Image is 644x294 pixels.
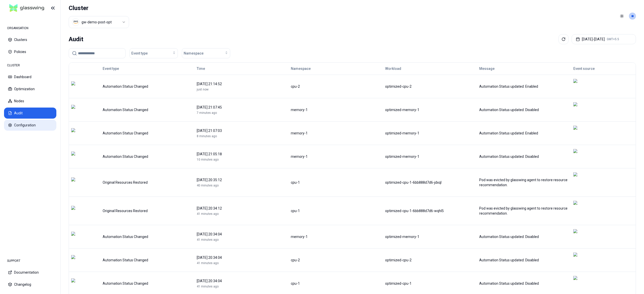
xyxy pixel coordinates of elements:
[69,4,129,12] h1: Cluster
[197,88,209,91] span: just now
[479,177,569,187] div: Pod was evicted by glasswing agent to restore resource recommendation.
[573,201,581,221] img: kubernetes
[4,256,56,266] div: SUPPORT
[291,131,380,136] div: memory-1
[573,172,581,192] img: kubernetes
[385,131,475,136] div: optimized-memory-1
[197,232,286,237] div: [DATE] 20:34:04
[71,81,77,91] img: info
[197,105,286,110] div: [DATE] 21:07:45
[385,281,475,286] div: optimized-cpu-1
[69,16,129,28] button: Select a value
[103,84,192,89] div: Automation Status Changed
[573,79,581,94] img: glasswing
[573,276,581,291] img: glasswing
[103,64,119,74] button: Event type
[385,154,475,159] div: optimized-memory-1
[197,111,217,115] span: 7 minutes ago
[197,238,219,241] span: 41 minutes ago
[291,180,380,185] div: cpu-1
[130,48,178,58] button: Event type
[479,281,569,286] div: Automation Status updated: Disabled
[291,107,380,112] div: memory-1
[7,2,46,14] img: GlassWing
[103,107,192,112] div: Automation Status Changed
[103,281,192,286] div: Automation Status Changed
[4,71,56,82] button: Dashboard
[197,285,219,288] span: 41 minutes ago
[479,234,569,239] div: Automation Status updated: Disabled
[385,208,475,213] div: optimized-cpu-1-6bb888d7d6-wqhl5
[291,154,380,159] div: memory-1
[291,84,380,89] div: cpu-2
[4,60,56,70] div: CLUSTER
[103,208,192,213] div: Original Resources Restored
[385,84,475,89] div: optimized-cpu-2
[573,102,581,117] img: glasswing
[573,64,595,74] button: Event source
[197,177,286,182] div: [DATE] 20:35:12
[291,234,380,239] div: memory-1
[197,128,286,133] div: [DATE] 21:07:03
[385,180,475,185] div: optimized-cpu-1-6bb888d7d6-jdxql
[103,258,192,263] div: Automation Status Changed
[291,64,311,74] button: Namespace
[197,206,286,211] div: [DATE] 20:34:12
[69,34,83,44] div: Audit
[197,255,286,260] div: [DATE] 20:34:04
[479,107,569,112] div: Automation Status updated: Disabled
[573,126,581,141] img: glasswing
[197,134,217,138] span: 8 minutes ago
[82,20,112,25] div: gw-demo-post-opt
[573,253,581,268] img: glasswing
[573,149,581,164] img: glasswing
[4,23,56,33] div: ORGANISATION
[385,107,475,112] div: optimized-memory-1
[197,261,219,265] span: 41 minutes ago
[197,184,219,187] span: 40 minutes ago
[103,131,192,136] div: Automation Status Changed
[73,20,78,25] img: aws
[197,212,219,216] span: 41 minutes ago
[4,46,56,57] button: Policies
[291,281,380,286] div: cpu-1
[71,278,77,288] img: info
[385,258,475,263] div: optimized-cpu-2
[4,108,56,119] button: Audit
[4,83,56,94] button: Optimization
[607,37,619,41] span: GMT+5.5
[573,229,581,244] img: glasswing
[479,206,569,216] div: Pod was evicted by glasswing agent to restore resource recommendation.
[71,255,77,265] img: info
[71,152,77,162] img: info
[4,279,56,290] button: Changelog
[197,81,286,86] div: [DATE] 21:14:52
[4,267,56,278] button: Documentation
[71,128,77,138] img: info
[385,64,401,74] button: Workload
[479,131,569,136] div: Automation Status updated: Enabled
[479,258,569,263] div: Automation Status updated: Disabled
[182,48,230,58] button: Namespace
[479,84,569,89] div: Automation Status updated: Enabled
[103,154,192,159] div: Automation Status Changed
[197,158,219,161] span: 10 minutes ago
[71,177,77,187] img: info
[385,234,475,239] div: optimized-memory-1
[131,51,148,56] span: Event type
[103,180,192,185] div: Original Resources Restored
[71,105,77,115] img: info
[291,258,380,263] div: cpu-2
[572,34,636,44] button: [DATE]-[DATE]GMT+5.5
[103,234,192,239] div: Automation Status Changed
[479,64,495,74] button: Message
[479,154,569,159] div: Automation Status updated: Disabled
[197,278,286,283] div: [DATE] 20:34:04
[4,95,56,107] button: Nodes
[291,208,380,213] div: cpu-1
[197,64,205,74] button: Time
[4,120,56,131] button: Configuration
[4,34,56,45] button: Clusters
[197,152,286,157] div: [DATE] 21:05:18
[71,232,77,242] img: info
